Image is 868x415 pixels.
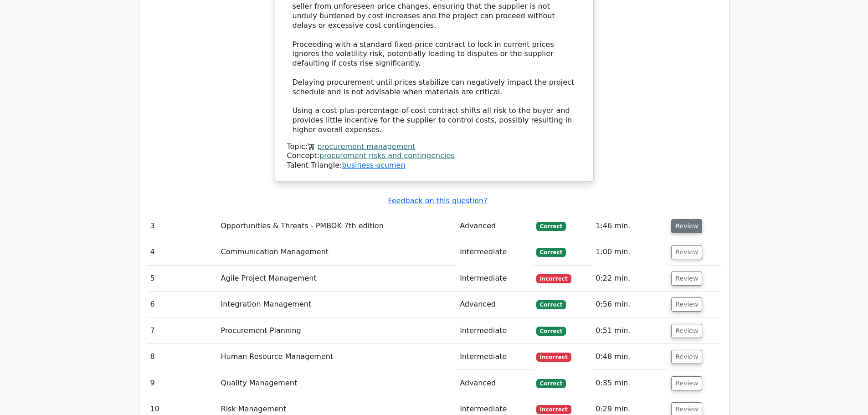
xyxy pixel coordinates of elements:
[456,292,533,318] td: Advanced
[217,213,457,239] td: Opportunities & Threats - PMBOK 7th edition
[592,292,668,318] td: 0:56 min.
[147,239,217,265] td: 4
[536,274,571,283] span: Incorrect
[671,350,702,364] button: Review
[456,370,533,396] td: Advanced
[671,376,702,390] button: Review
[388,196,487,205] a: Feedback on this question?
[147,370,217,396] td: 9
[147,266,217,292] td: 5
[671,297,702,312] button: Review
[147,292,217,318] td: 6
[456,344,533,370] td: Intermediate
[217,239,457,265] td: Communication Management
[319,151,455,160] a: procurement risks and contingencies
[671,272,702,286] button: Review
[592,318,668,344] td: 0:51 min.
[536,353,571,362] span: Incorrect
[456,318,533,344] td: Intermediate
[217,292,457,318] td: Integration Management
[317,142,415,151] a: procurement management
[671,219,702,233] button: Review
[592,213,668,239] td: 1:46 min.
[671,324,702,338] button: Review
[536,300,566,309] span: Correct
[456,266,533,292] td: Intermediate
[217,370,457,396] td: Quality Management
[536,379,566,388] span: Correct
[671,245,702,259] button: Review
[592,344,668,370] td: 0:48 min.
[147,213,217,239] td: 3
[147,318,217,344] td: 7
[287,142,581,170] div: Talent Triangle:
[217,266,457,292] td: Agile Project Management
[287,151,581,161] div: Concept:
[536,327,566,336] span: Correct
[217,344,457,370] td: Human Resource Management
[147,344,217,370] td: 8
[536,248,566,257] span: Correct
[592,266,668,292] td: 0:22 min.
[287,142,581,152] div: Topic:
[456,239,533,265] td: Intermediate
[536,405,571,414] span: Incorrect
[536,222,566,231] span: Correct
[456,213,533,239] td: Advanced
[592,239,668,265] td: 1:00 min.
[342,161,405,169] a: business acumen
[217,318,457,344] td: Procurement Planning
[592,370,668,396] td: 0:35 min.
